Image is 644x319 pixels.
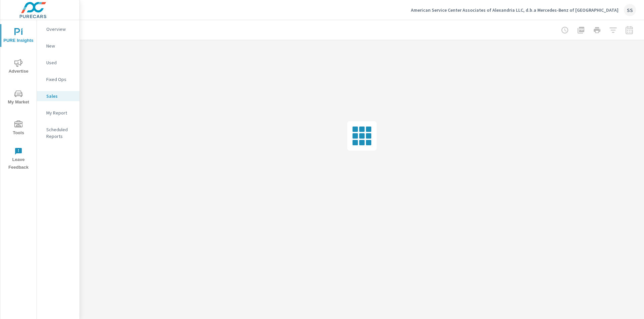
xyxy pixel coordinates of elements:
span: Tools [2,121,35,137]
p: Fixed Ops [46,76,74,83]
p: New [46,43,74,49]
span: Advertise [2,59,35,75]
div: nav menu [0,20,37,174]
p: American Service Center Associates of Alexandria LLC, d.b.a Mercedes-Benz of [GEOGRAPHIC_DATA] [411,7,619,13]
p: Scheduled Reports [46,126,74,140]
span: Leave Feedback [2,147,35,171]
div: Sales [37,91,79,101]
div: My Report [37,108,79,118]
div: Used [37,58,79,68]
div: Overview [37,24,79,34]
p: Sales [46,93,74,99]
div: New [37,41,79,51]
div: Scheduled Reports [37,125,79,141]
p: My Report [46,109,74,116]
div: Fixed Ops [37,74,79,84]
p: Used [46,59,74,66]
span: PURE Insights [2,28,35,45]
p: Overview [46,26,74,32]
span: My Market [2,90,35,106]
div: SS [624,4,636,16]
